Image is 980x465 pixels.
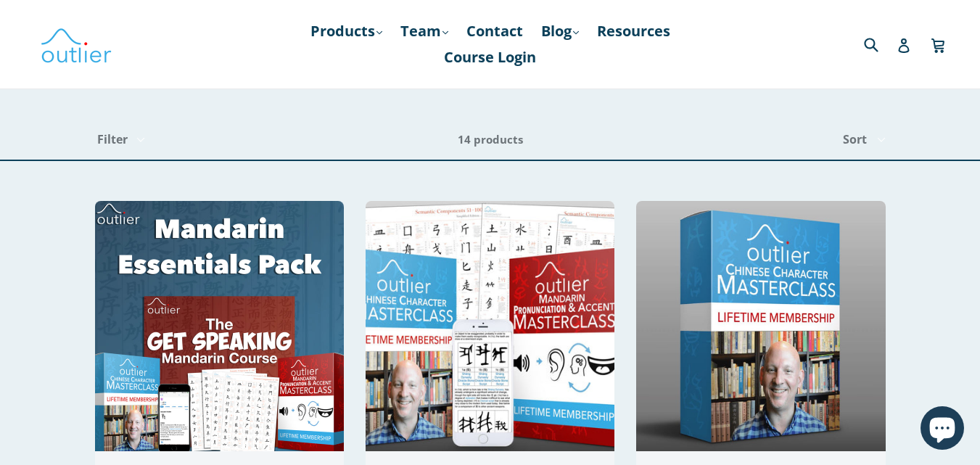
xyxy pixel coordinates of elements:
[916,406,968,453] inbox-online-store-chat: Shopify online store chat
[459,18,530,44] a: Contact
[636,201,885,451] img: Outlier Chinese Character Masterclass Outlier Linguistics
[860,29,900,59] input: Search
[534,18,586,44] a: Blog
[437,44,543,70] a: Course Login
[590,18,678,44] a: Resources
[40,23,112,65] img: Outlier Linguistics
[366,201,614,451] img: Chinese Total Package Outlier Linguistics
[95,201,344,451] img: Mandarin Essentials Pack
[303,18,390,44] a: Products
[393,18,456,44] a: Team
[458,132,523,147] span: 14 products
